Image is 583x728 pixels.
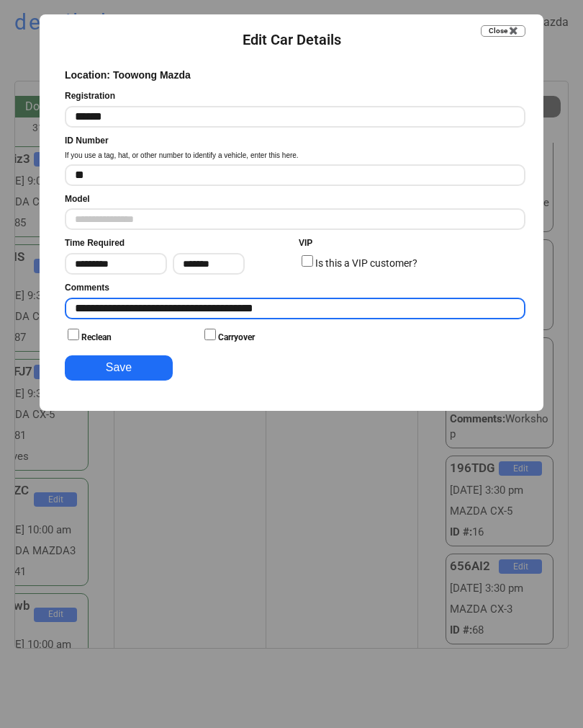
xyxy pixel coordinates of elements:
div: Time Required [65,237,125,249]
button: Save [65,355,173,381]
div: Model [65,193,90,205]
label: Reclean [81,332,112,342]
div: If you use a tag, hat, or other number to identify a vehicle, enter this here. [65,151,299,161]
div: Location: Toowong Mazda [65,68,191,83]
label: Carryover [218,332,255,342]
div: ID Number [65,135,109,147]
div: Registration [65,90,115,102]
div: Edit Car Details [243,30,341,50]
div: Comments [65,282,109,294]
div: VIP [299,237,312,249]
button: Close ✖️ [481,25,525,37]
label: Is this a VIP customer? [315,257,417,269]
